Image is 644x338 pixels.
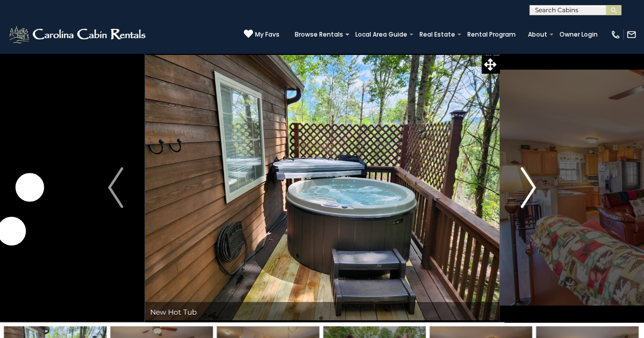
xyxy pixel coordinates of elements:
[290,27,348,42] a: Browse Rentals
[87,53,145,322] button: Previous
[350,27,412,42] a: Local Area Guide
[462,27,521,42] a: Rental Program
[626,29,636,40] img: mail-regular-white.png
[145,302,499,322] div: New Hot Tub
[8,24,149,45] img: White-1-2.png
[521,167,536,208] img: arrow
[523,27,552,42] a: About
[610,29,621,40] img: phone-regular-white.png
[499,53,557,322] button: Next
[244,29,279,40] a: My Favs
[554,27,603,42] a: Owner Login
[414,27,460,42] a: Real Estate
[108,167,123,208] img: arrow
[255,30,279,39] span: My Favs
